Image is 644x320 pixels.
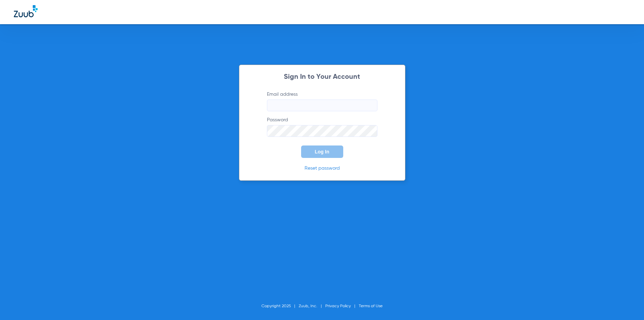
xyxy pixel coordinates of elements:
[301,145,343,158] button: Log In
[325,304,351,308] a: Privacy Policy
[267,100,377,111] input: Email address
[14,5,38,17] img: Zuub Logo
[315,149,329,154] span: Log In
[267,125,377,137] input: Password
[257,74,388,81] h2: Sign In to Your Account
[359,304,383,308] a: Terms of Use
[261,303,299,310] li: Copyright 2025
[267,116,377,137] label: Password
[299,303,325,310] li: Zuub, Inc.
[267,91,377,111] label: Email address
[609,287,644,320] iframe: Chat Widget
[305,166,340,171] a: Reset password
